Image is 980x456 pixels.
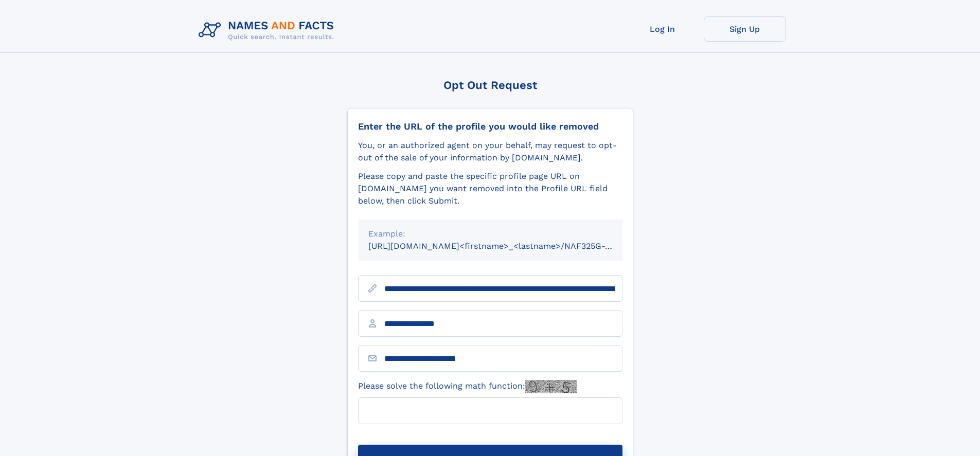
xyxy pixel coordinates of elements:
div: Enter the URL of the profile you would like removed [358,121,622,132]
a: Log In [621,16,704,42]
img: Logo Names and Facts [194,16,343,44]
small: [URL][DOMAIN_NAME]<firstname>_<lastname>/NAF325G-xxxxxxxx [368,241,642,251]
div: Opt Out Request [347,79,633,92]
div: You, or an authorized agent on your behalf, may request to opt-out of the sale of your informatio... [358,139,622,164]
label: Please solve the following math function: [358,380,577,393]
div: Please copy and paste the specific profile page URL on [DOMAIN_NAME] you want removed into the Pr... [358,170,622,207]
a: Sign Up [704,16,786,42]
div: Example: [368,228,612,240]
